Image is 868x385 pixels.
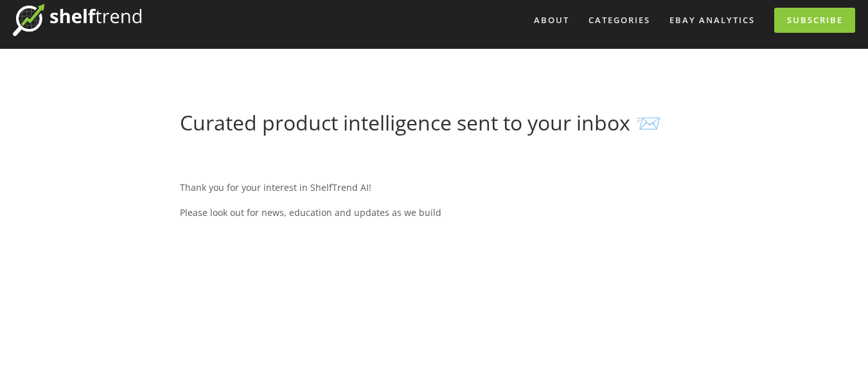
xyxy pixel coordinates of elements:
p: Thank you for your interest in ShelfTrend AI! [180,179,688,195]
a: eBay Analytics [661,10,763,31]
img: ShelfTrend [13,4,141,36]
a: Subscribe [774,8,855,33]
p: Please look out for news, education and updates as we build [180,204,688,220]
h1: Curated product intelligence sent to your inbox 📨 [180,111,688,135]
div: Categories [580,10,659,31]
a: About [526,10,578,31]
